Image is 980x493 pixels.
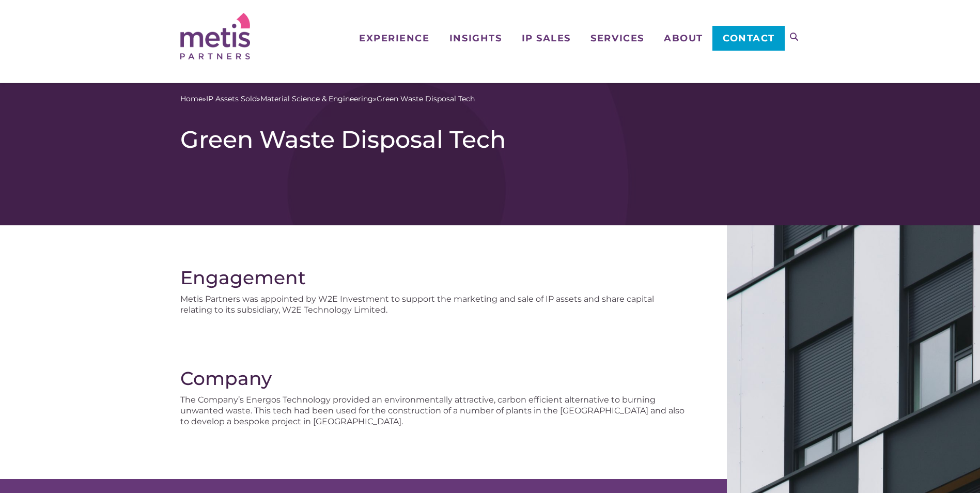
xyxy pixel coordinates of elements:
a: Contact [712,26,784,51]
a: Material Science & Engineering [260,94,373,104]
a: Home [180,94,203,104]
span: Experience [359,34,429,43]
a: IP Assets Sold [206,94,257,104]
h2: Company [180,367,686,389]
h1: Green Waste Disposal Tech [180,125,800,154]
span: Contact [723,34,775,43]
span: About [664,34,703,43]
span: Services [590,34,644,43]
h2: Engagement [180,267,686,288]
span: Insights [449,34,502,43]
img: Metis Partners [180,13,250,59]
span: » » » [180,94,475,104]
p: The Company’s Energos Technology provided an environmentally attractive, carbon efficient alterna... [180,394,686,427]
span: IP Sales [522,34,571,43]
span: Green Waste Disposal Tech [377,94,475,104]
p: Metis Partners was appointed by W2E Investment to support the marketing and sale of IP assets and... [180,294,686,315]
